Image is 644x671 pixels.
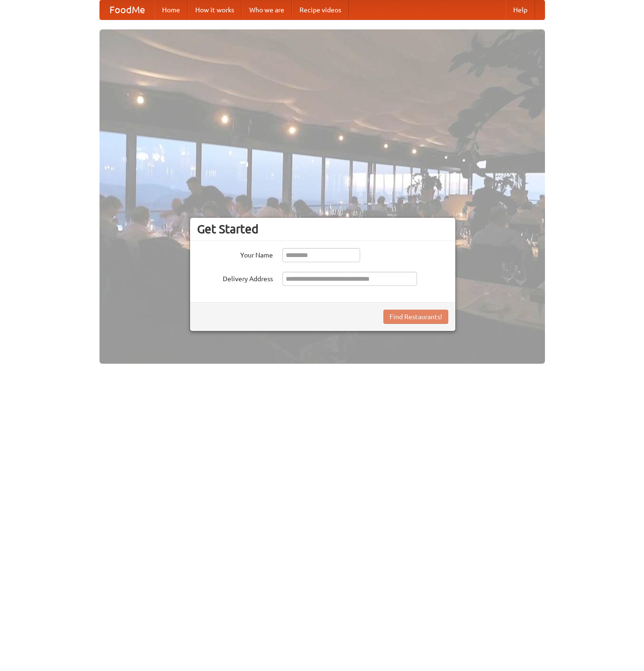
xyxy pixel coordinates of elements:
[100,0,154,19] a: FoodMe
[188,0,242,19] a: How it works
[197,272,273,284] label: Delivery Address
[506,0,535,19] a: Help
[242,0,292,19] a: Who we are
[197,222,448,236] h3: Get Started
[292,0,349,19] a: Recipe videos
[197,248,273,260] label: Your Name
[154,0,188,19] a: Home
[383,310,448,324] button: Find Restaurants!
